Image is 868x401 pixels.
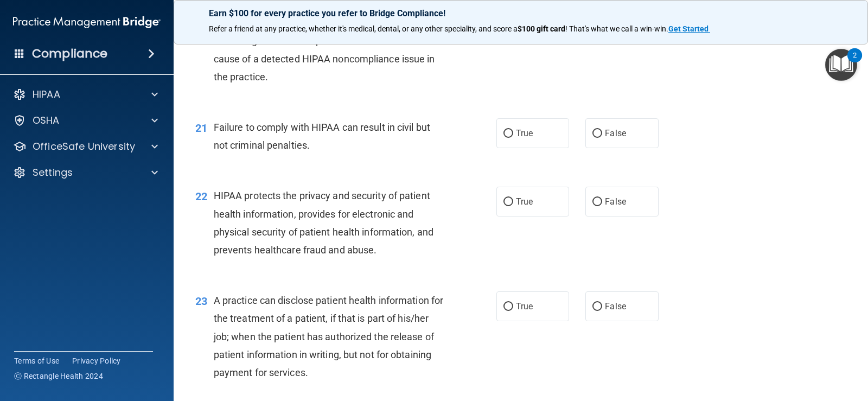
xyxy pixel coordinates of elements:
span: Refer a friend at any practice, whether it's medical, dental, or any other speciality, and score a [209,24,518,33]
strong: Get Started [668,24,709,33]
span: Ⓒ Rectangle Health 2024 [14,371,103,381]
p: OfficeSafe University [33,140,135,153]
input: True [503,303,513,311]
span: True [516,301,533,311]
p: Settings [33,166,73,179]
span: 22 [195,190,207,203]
span: A Corrective Action Plan by a practice is defined as the change or action implemented to eliminat... [214,17,435,82]
span: A practice can disclose patient health information for the treatment of a patient, if that is par... [214,295,443,378]
span: ! That's what we call a win-win. [565,24,668,33]
a: Terms of Use [14,355,59,366]
img: PMB logo [13,11,161,33]
input: True [503,130,513,138]
button: Open Resource Center, 2 new notifications [825,49,857,81]
span: HIPAA protects the privacy and security of patient health information, provides for electronic an... [214,190,433,256]
a: HIPAA [13,88,158,101]
span: Failure to comply with HIPAA can result in civil but not criminal penalties. [214,122,430,151]
span: False [605,196,626,207]
span: 23 [195,295,207,308]
span: True [516,128,533,138]
a: Get Started [668,24,710,33]
span: False [605,128,626,138]
input: False [592,303,602,311]
input: False [592,130,602,138]
a: Settings [13,166,158,179]
p: OSHA [33,114,60,127]
span: True [516,196,533,207]
p: HIPAA [33,88,60,101]
span: False [605,301,626,311]
input: False [592,198,602,206]
a: OSHA [13,114,158,127]
input: True [503,198,513,206]
p: Earn $100 for every practice you refer to Bridge Compliance! [209,8,833,18]
a: Privacy Policy [72,355,121,366]
span: 21 [195,122,207,135]
a: OfficeSafe University [13,140,158,153]
div: 2 [853,55,857,69]
strong: $100 gift card [518,24,565,33]
h4: Compliance [32,46,107,61]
